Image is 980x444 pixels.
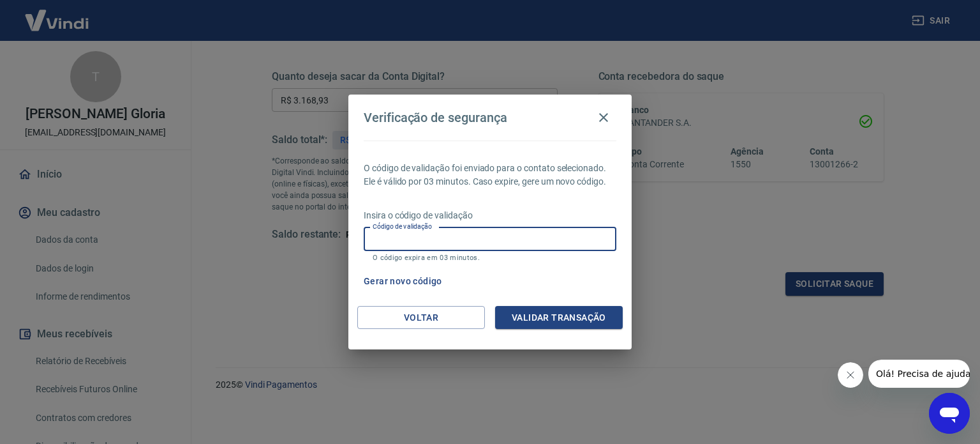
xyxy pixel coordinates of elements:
[373,254,607,262] p: O código expira em 03 minutos.
[373,222,432,231] label: Código de validação
[8,9,107,19] span: Olá! Precisa de ajuda?
[868,360,970,388] iframe: Mensagem da empresa
[359,270,447,293] button: Gerar novo código
[495,306,623,330] button: Validar transação
[364,162,616,188] p: O código de validação foi enviado para o contato selecionado. Ele é válido por 03 minutos. Caso e...
[357,306,485,330] button: Voltar
[838,362,863,388] iframe: Fechar mensagem
[929,393,970,434] iframe: Botão para abrir a janela de mensagens
[364,110,507,125] h4: Verificação de segurança
[364,209,616,222] p: Insira o código de validação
